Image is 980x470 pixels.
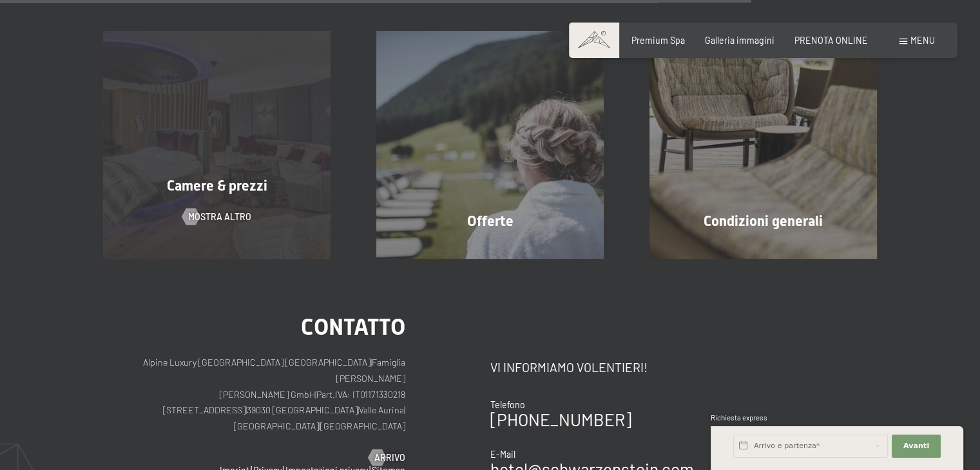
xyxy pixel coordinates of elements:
span: Telefono [490,399,525,410]
a: Premium Spa [631,35,685,46]
span: | [319,420,320,431]
span: mostra altro [188,211,251,223]
span: | [358,404,359,415]
a: Vacanze in Trentino Alto Adige all'Hotel Schwarzenstein Camere & prezzi mostra altro [81,31,354,258]
a: [PHONE_NUMBER] [490,409,631,429]
a: PRENOTA ONLINE [794,35,868,46]
p: Alpine Luxury [GEOGRAPHIC_DATA] [GEOGRAPHIC_DATA] Famiglia [PERSON_NAME] [PERSON_NAME] GmbH Part.... [103,355,405,434]
span: | [404,404,405,415]
a: Galleria immagini [705,35,774,46]
span: Camere & prezzi [167,178,267,194]
span: | [245,404,247,415]
span: Arrivo [374,451,405,464]
span: Offerte [467,213,514,229]
span: E-Mail [490,449,515,460]
span: Menu [910,35,935,46]
span: Avanti [903,441,929,451]
span: Condizioni generali [704,213,823,229]
span: Vi informiamo volentieri! [490,360,648,375]
span: Richiesta express [711,413,767,422]
span: Contatto [301,314,405,340]
a: Arrivo [369,451,405,464]
button: Avanti [892,435,941,458]
a: Vacanze in Trentino Alto Adige all'Hotel Schwarzenstein Offerte [354,31,627,258]
span: | [315,389,316,400]
span: | [370,357,372,368]
a: Vacanze in Trentino Alto Adige all'Hotel Schwarzenstein Condizioni generali [626,31,899,258]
